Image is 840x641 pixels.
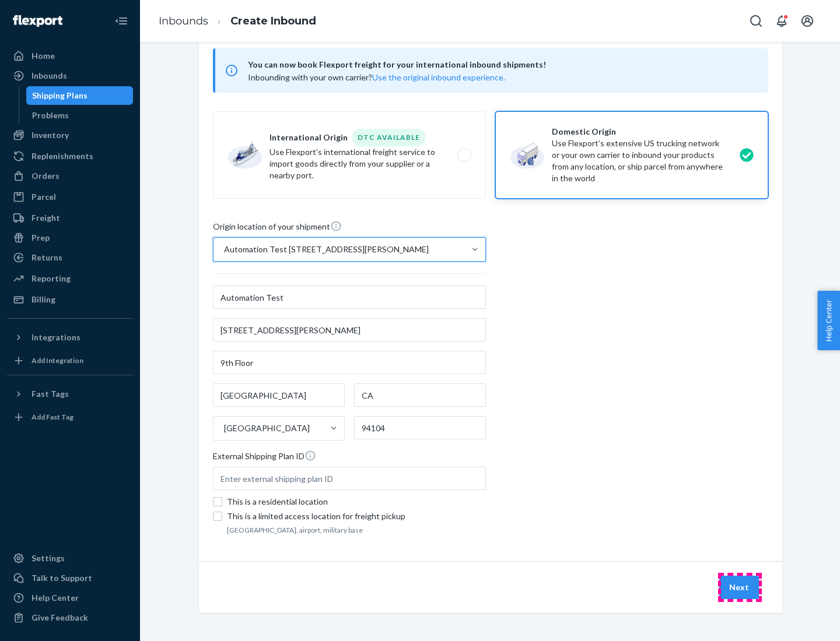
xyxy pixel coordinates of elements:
div: Parcel [32,191,56,203]
button: Next [719,576,759,599]
div: Replenishments [32,150,93,162]
div: Add Integration [32,355,83,365]
div: Give Feedback [32,612,88,624]
a: Parcel [7,188,133,206]
span: Origin location of your shipment [213,220,342,237]
a: Freight [7,209,133,227]
button: Fast Tags [7,385,133,403]
button: Integrations [7,328,133,347]
input: Street Address [213,318,486,341]
footer: [GEOGRAPHIC_DATA], airport, military base [227,525,486,535]
div: This is a residential location [227,496,486,508]
input: ZIP Code [354,416,486,439]
button: Open account menu [796,9,819,33]
span: You can now book Flexport freight for your international inbound shipments! [248,58,754,72]
button: Give Feedback [7,608,133,627]
div: This is a limited access location for freight pickup [227,510,486,522]
input: First & Last Name [213,286,486,309]
input: Street Address 2 (Optional) [213,351,486,374]
button: Use the original inbound experience. [372,72,505,83]
div: Home [32,50,55,62]
button: Close Navigation [110,9,133,33]
button: Open Search Box [744,9,768,33]
div: Orders [32,170,60,182]
a: Reporting [7,269,133,288]
span: Inbounding with your own carrier? [248,72,505,82]
a: Settings [7,549,133,568]
div: Billing [32,294,55,305]
span: External Shipping Plan ID [213,450,316,467]
a: Help Center [7,589,133,607]
a: Problems [26,106,134,125]
div: Prep [32,232,50,244]
a: Create Inbound [230,15,316,27]
a: Shipping Plans [26,86,134,105]
a: Inventory [7,126,133,145]
div: Problems [32,110,69,121]
a: Home [7,47,133,65]
a: Returns [7,248,133,267]
div: Reporting [32,273,71,284]
div: Fast Tags [32,388,69,400]
input: This is a limited access location for freight pickup [213,512,222,521]
div: Integrations [32,332,80,343]
a: Add Fast Tag [7,408,133,427]
div: Automation Test [STREET_ADDRESS][PERSON_NAME] [224,244,429,255]
button: Open notifications [770,9,793,33]
div: Add Fast Tag [32,412,73,422]
button: Help Center [817,291,840,350]
a: Prep [7,228,133,247]
div: Freight [32,212,60,224]
div: Returns [32,252,62,263]
input: City [213,383,345,407]
div: Settings [32,552,65,564]
div: Help Center [32,592,79,604]
a: Add Integration [7,351,133,370]
ol: breadcrumbs [149,4,325,38]
input: State [354,383,486,407]
a: Talk to Support [7,569,133,587]
div: Inventory [32,129,69,141]
input: Enter external shipping plan ID [213,467,486,490]
a: Billing [7,290,133,309]
input: [GEOGRAPHIC_DATA] [223,422,224,434]
input: This is a residential location [213,497,222,506]
a: Inbounds [7,66,133,85]
div: [GEOGRAPHIC_DATA] [224,422,310,434]
a: Orders [7,167,133,185]
a: Replenishments [7,147,133,165]
a: Inbounds [159,15,208,27]
div: Talk to Support [32,572,92,584]
img: Flexport logo [13,15,62,27]
div: Shipping Plans [32,90,87,101]
div: Inbounds [32,70,67,82]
